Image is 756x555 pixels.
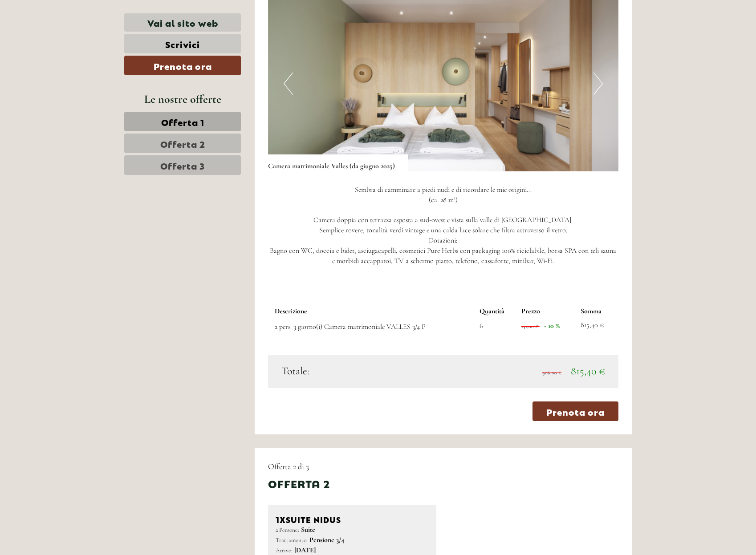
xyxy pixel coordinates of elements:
a: Prenota ora [532,401,618,421]
th: Quantità [476,304,518,318]
td: 2 pers. 3 giorno(i) Camera matrimoniale VALLES 3/4 P [275,318,476,334]
th: Somma [577,304,612,318]
b: 1x [276,512,286,525]
a: Prenota ora [124,56,241,75]
span: - 10 % [544,321,560,330]
div: Le nostre offerte [124,91,241,107]
small: Trattamento: [276,536,308,544]
p: Sembra di camminare a piedi nudi e di ricordare le mie origini... (ca. 28 m²) Camera doppia con t... [268,185,619,266]
div: Camera matrimoniale Valles (da giugno 2025) [268,154,408,171]
a: Scrivici [124,34,241,53]
td: 6 [476,318,518,334]
th: Descrizione [275,304,476,318]
div: [DATE] [159,7,191,22]
button: Invia [298,231,351,250]
td: 815,40 € [577,318,612,334]
small: Arrivo: [276,547,293,554]
span: Offerta 2 di 3 [268,462,309,471]
span: Offerta 3 [160,159,205,171]
button: Previous [284,73,293,95]
span: Offerta 2 [160,137,205,150]
div: Lei [232,26,337,33]
div: Totale: [275,364,443,379]
span: Offerta 1 [161,115,204,128]
small: 2 Persone: [276,526,299,534]
span: 815,40 € [571,365,605,377]
div: Offerta 2 [268,476,330,491]
th: Prezzo [518,304,577,318]
b: [DATE] [294,546,316,555]
a: Vai al sito web [124,13,241,32]
b: Suite [301,525,315,534]
small: 10:04 [232,43,337,49]
div: Buon giorno, come possiamo aiutarla? [228,24,344,51]
button: Next [593,73,603,95]
div: SUITE NIDUS [276,512,429,525]
b: Pensione 3/4 [309,535,344,544]
span: 151,00 € [521,323,538,329]
span: 906,00 € [542,369,561,376]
